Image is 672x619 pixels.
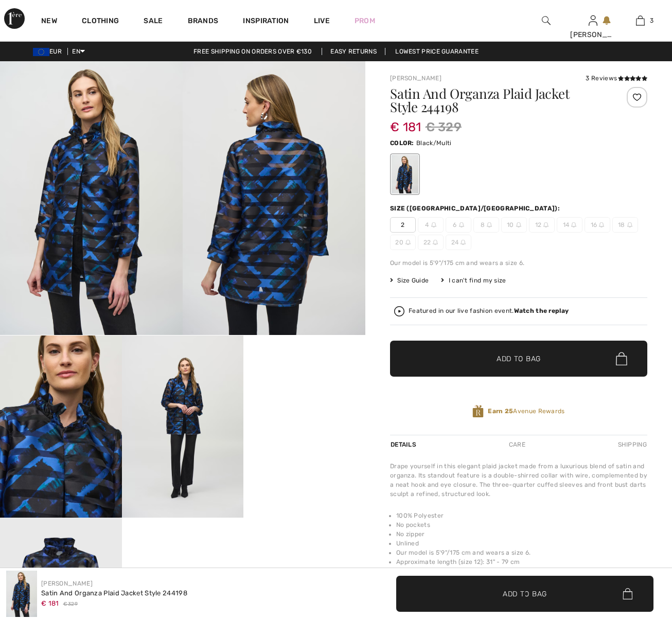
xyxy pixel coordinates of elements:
img: 1ère Avenue [4,8,25,29]
a: [PERSON_NAME] [390,75,441,82]
li: Unlined [396,539,647,548]
span: Inspiration [243,16,289,27]
div: Care [500,435,534,454]
a: [PERSON_NAME] [41,580,93,587]
li: No zipper [396,529,647,539]
img: ring-m.svg [571,222,576,227]
span: 12 [529,217,555,233]
button: Add to Bag [396,576,653,612]
span: 18 [612,217,638,233]
strong: Earn 25 [488,408,513,415]
div: Drape yourself in this elegant plaid jacket made from a luxurious blend of satin and organza. Its... [390,462,647,499]
span: 10 [501,217,527,233]
li: Approximate length (size 12): 31" - 79 cm [396,557,647,567]
img: Satin and Organza Plaid Jacket Style 244198 [6,571,37,617]
span: € 181 [41,599,59,607]
span: 6 [446,217,471,233]
div: I can't find my size [441,276,506,285]
strong: Watch the replay [514,307,569,314]
a: Prom [355,15,375,26]
span: Add to Bag [503,588,547,599]
div: Details [390,435,419,454]
img: search the website [542,14,551,27]
span: Color: [390,139,414,147]
span: 20 [390,235,416,250]
img: Satin and Organza Plaid Jacket Style 244198. 4 [122,335,244,518]
video: Your browser does not support the video tag. [243,335,365,396]
img: ring-m.svg [431,222,436,227]
img: Bag.svg [616,352,627,365]
span: 3 [650,16,653,25]
span: € 329 [63,600,78,608]
div: Our model is 5'9"/175 cm and wears a size 6. [390,258,647,268]
a: New [41,16,57,27]
a: Sign In [589,15,597,25]
a: Brands [188,16,219,27]
a: 3 [617,14,663,27]
span: € 181 [390,110,421,134]
span: 4 [418,217,444,233]
li: No pockets [396,520,647,529]
img: ring-m.svg [599,222,604,227]
div: Featured in our live fashion event. [409,308,569,314]
span: 2 [390,217,416,233]
img: ring-m.svg [543,222,549,227]
img: My Bag [636,14,645,27]
a: Live [314,15,330,26]
div: Shipping [615,435,647,454]
span: 8 [473,217,499,233]
img: My Info [589,14,597,27]
a: Lowest Price Guarantee [387,48,487,55]
a: Free shipping on orders over €130 [185,48,320,55]
img: ring-m.svg [461,240,466,245]
span: 24 [446,235,471,250]
button: Add to Bag [390,341,647,377]
span: Black/Multi [416,139,451,147]
img: Satin and Organza Plaid Jacket Style 244198. 2 [183,61,365,335]
a: Easy Returns [322,48,385,55]
a: Sale [144,16,163,27]
img: ring-m.svg [405,240,411,245]
img: Avenue Rewards [472,404,484,418]
span: EN [72,48,85,55]
div: 3 Reviews [586,74,647,83]
img: ring-m.svg [459,222,464,227]
img: ring-m.svg [627,222,632,227]
span: Add to Bag [497,353,541,364]
a: Clothing [82,16,119,27]
div: Size ([GEOGRAPHIC_DATA]/[GEOGRAPHIC_DATA]): [390,204,562,213]
img: ring-m.svg [516,222,521,227]
span: EUR [33,48,66,55]
div: [PERSON_NAME] [570,29,616,40]
div: Black/Multi [392,155,418,193]
span: Size Guide [390,276,429,285]
div: Satin And Organza Plaid Jacket Style 244198 [41,588,187,598]
h1: Satin And Organza Plaid Jacket Style 244198 [390,87,605,114]
span: € 329 [426,118,462,136]
img: ring-m.svg [487,222,492,227]
span: Avenue Rewards [488,406,564,416]
img: Euro [33,48,49,56]
span: 14 [557,217,582,233]
span: 16 [585,217,610,233]
img: Watch the replay [394,306,404,316]
img: ring-m.svg [433,240,438,245]
img: Bag.svg [623,588,632,599]
span: 22 [418,235,444,250]
li: 100% Polyester [396,511,647,520]
li: Our model is 5'9"/175 cm and wears a size 6. [396,548,647,557]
